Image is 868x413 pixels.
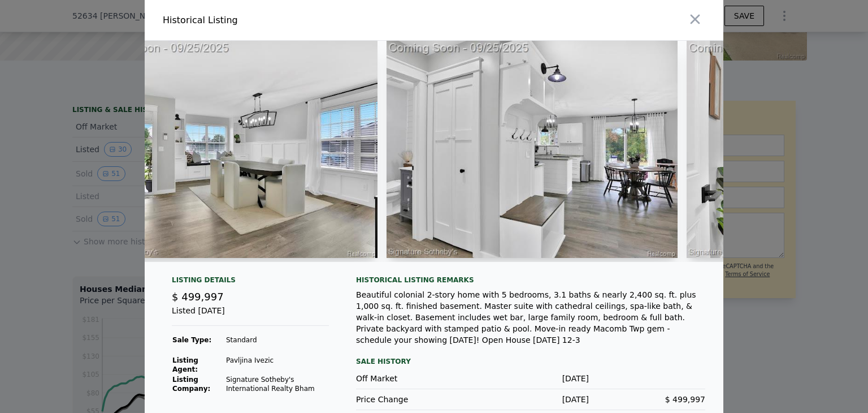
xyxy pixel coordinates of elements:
strong: Listing Agent: [172,356,198,373]
div: [DATE] [472,373,589,384]
div: Listing Details [172,276,329,289]
span: $ 499,997 [172,291,224,303]
div: Listed [DATE] [172,305,329,326]
div: Beautiful colonial 2-story home with 5 bedrooms, 3.1 baths & nearly 2,400 sq. ft. plus 1,000 sq. ... [356,289,705,346]
div: Sale History [356,355,705,368]
div: Historical Listing [163,14,429,27]
strong: Sale Type: [172,336,211,344]
div: Price Change [356,394,472,405]
span: $ 499,997 [665,395,705,404]
div: [DATE] [472,394,589,405]
div: Historical Listing remarks [356,276,705,285]
div: Off Market [356,373,472,384]
td: Signature Sotheby's International Realty Bham [225,375,329,394]
img: Property Img [387,41,677,258]
td: Standard [225,335,329,345]
strong: Listing Company: [172,376,210,393]
td: Pavljina Ivezic [225,355,329,375]
img: Property Img [87,41,377,258]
